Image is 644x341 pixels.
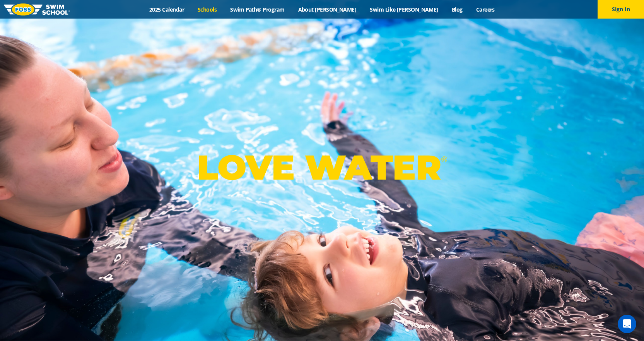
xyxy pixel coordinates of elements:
a: Swim Path® Program [224,6,291,13]
a: Schools [191,6,224,13]
a: About [PERSON_NAME] [291,6,363,13]
p: LOVE WATER [197,147,447,188]
sup: ® [441,154,447,164]
a: 2025 Calendar [143,6,191,13]
img: FOSS Swim School Logo [4,3,70,15]
a: Blog [445,6,469,13]
a: Swim Like [PERSON_NAME] [363,6,445,13]
iframe: Intercom live chat [618,315,636,333]
a: Careers [469,6,501,13]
